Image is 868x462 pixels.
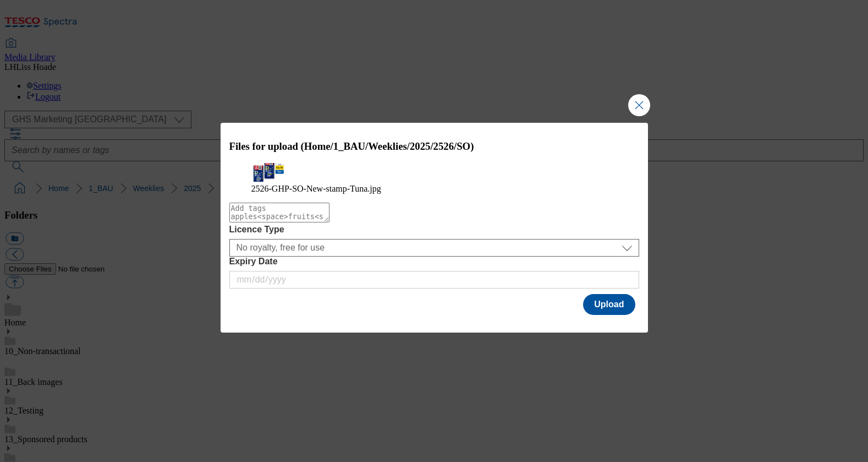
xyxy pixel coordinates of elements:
figcaption: 2526-GHP-SO-New-stamp-Tuna.jpg [251,184,617,194]
label: Expiry Date [229,257,639,267]
label: Licence Type [229,225,639,235]
h3: Files for upload (Home/1_BAU/Weeklies/2025/2526/SO) [229,140,639,153]
button: Upload [583,294,635,315]
div: Modal [221,123,648,332]
img: preview [251,163,284,182]
button: Close Modal [628,94,650,116]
